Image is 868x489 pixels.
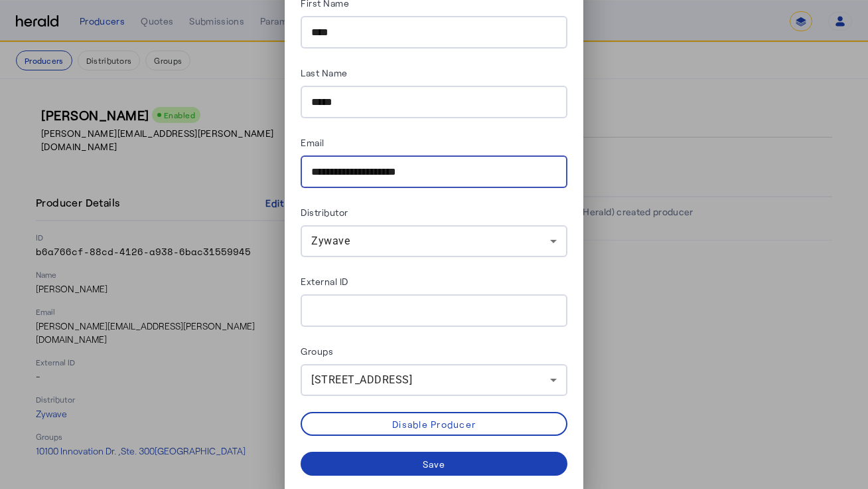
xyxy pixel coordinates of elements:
[301,276,348,287] label: External ID
[311,373,412,386] span: [STREET_ADDRESS]
[392,417,476,431] div: Disable Producer
[301,137,325,148] label: Email
[301,345,333,357] label: Groups
[311,235,350,247] span: Zywave
[301,412,567,436] button: Disable Producer
[301,452,567,476] button: Save
[301,67,348,78] label: Last Name
[301,207,348,218] label: Distributor
[423,457,446,471] div: Save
